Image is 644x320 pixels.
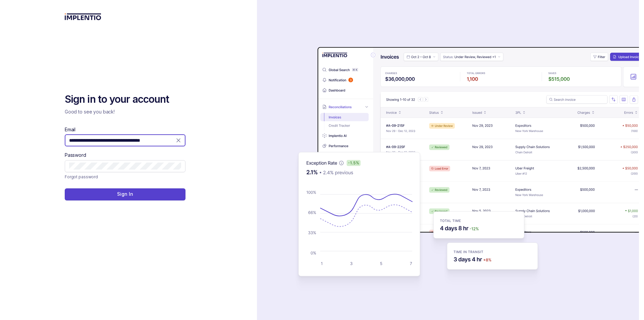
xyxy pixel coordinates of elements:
h2: Sign in to your account [65,93,185,106]
label: Password [65,152,86,158]
p: Forgot password [65,174,98,180]
button: Sign In [65,188,185,200]
p: Good to see you back! [65,108,185,115]
img: logo [65,13,101,20]
label: Email [65,126,75,133]
p: Sign In [117,191,133,197]
a: Link Forgot password [65,174,98,180]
